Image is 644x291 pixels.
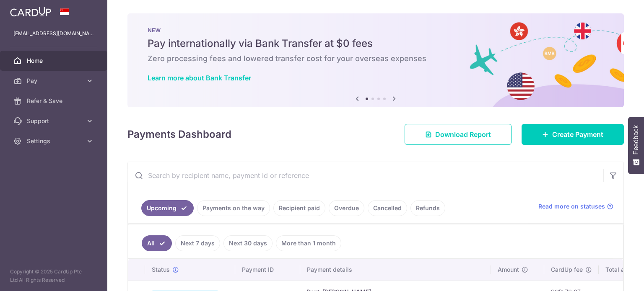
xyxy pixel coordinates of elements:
a: Payments on the way [197,200,270,216]
span: Total amt. [605,265,633,274]
span: CardUp fee [551,265,583,274]
a: All [142,235,172,251]
th: Payment details [300,259,491,281]
a: Overdue [329,200,364,216]
span: Download Report [435,129,491,139]
span: Amount [498,265,519,274]
p: [EMAIL_ADDRESS][DOMAIN_NAME] [13,29,94,38]
p: NEW [148,27,604,33]
h5: Pay internationally via Bank Transfer at $0 fees [148,37,604,50]
a: Learn more about Bank Transfer [148,74,251,82]
span: Refer & Save [27,97,82,105]
input: Search by recipient name, payment id or reference [128,162,603,189]
a: More than 1 month [276,235,341,251]
a: Next 30 days [223,235,273,251]
span: Create Payment [552,129,603,139]
span: Support [27,117,82,125]
span: Feedback [632,125,640,155]
a: Read more on statuses [538,202,613,211]
img: CardUp [10,7,51,17]
button: Feedback - Show survey [628,117,644,174]
span: Read more on statuses [538,202,605,211]
th: Payment ID [235,259,300,281]
a: Cancelled [368,200,407,216]
a: Recipient paid [273,200,325,216]
span: Pay [27,77,82,85]
span: Status [152,265,170,274]
h4: Payments Dashboard [127,127,231,142]
a: Refunds [410,200,445,216]
a: Next 7 days [175,235,220,251]
span: Home [27,57,82,65]
a: Create Payment [522,124,624,145]
span: Settings [27,137,82,145]
h6: Zero processing fees and lowered transfer cost for your overseas expenses [148,54,604,64]
img: Bank transfer banner [127,13,624,107]
a: Upcoming [141,200,194,216]
iframe: Opens a widget where you can find more information [590,266,636,287]
a: Download Report [405,124,512,145]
